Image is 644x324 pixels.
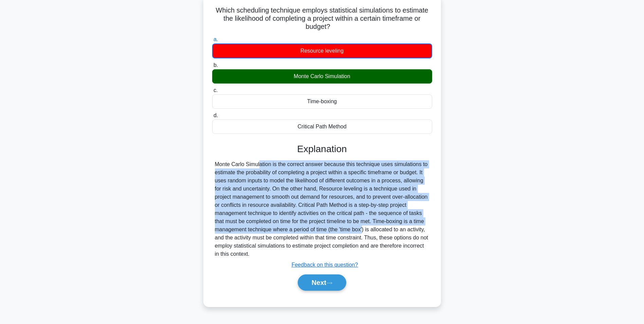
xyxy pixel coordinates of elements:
span: a. [214,36,218,42]
span: c. [214,87,218,93]
span: b. [214,62,218,68]
div: Monte Carlo Simulation is the correct answer because this technique uses simulations to estimate ... [215,160,429,258]
div: Time-boxing [212,94,432,109]
button: Next [298,274,346,291]
div: Resource leveling [212,43,432,58]
h5: Which scheduling technique employs statistical simulations to estimate the likelihood of completi... [211,6,433,31]
h3: Explanation [216,143,428,155]
div: Critical Path Method [212,120,432,134]
span: d. [214,112,218,118]
div: Monte Carlo Simulation [212,69,432,84]
a: Feedback on this question? [292,262,358,268]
